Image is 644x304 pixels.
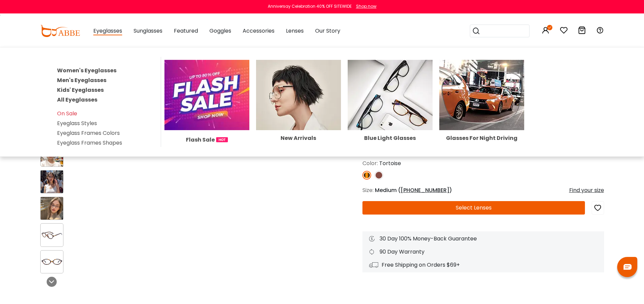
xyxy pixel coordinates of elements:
img: abbeglasses.com [40,25,80,37]
a: Shop now [353,3,377,9]
div: Glasses For Night Driving [439,136,524,141]
a: Eyeglass Frames Colors [57,129,120,137]
span: Color: [362,159,378,167]
img: 1724998894317IetNH.gif [216,137,228,142]
img: New Arrivals [256,60,341,130]
img: Blue Light Glasses [348,60,433,130]
a: Glasses For Night Driving [439,91,524,141]
div: New Arrivals [256,136,341,141]
img: Glasses For Night Driving [439,60,524,130]
a: Eyeglass Styles [57,119,97,127]
div: 90 Day Warranty [369,248,597,256]
span: Accessories [243,27,275,35]
div: Free Shipping on Orders $69+ [369,261,597,269]
img: Knowledge Tortoise Acetate Eyeglasses , UniversalBridgeFit Frames from ABBE Glasses [41,170,63,193]
button: Select Lenses [362,201,585,215]
span: Flash Sale [186,136,215,144]
img: Flash Sale [164,60,249,130]
a: Men's Eyeglasses [57,76,106,84]
span: Our Story [315,27,340,35]
span: [PHONE_NUMBER] [401,186,449,194]
span: Featured [174,27,198,35]
div: 30 Day 100% Money-Back Guarantee [369,235,597,243]
img: Knowledge Tortoise Acetate Eyeglasses , UniversalBridgeFit Frames from ABBE Glasses [41,256,63,268]
a: New Arrivals [256,91,341,141]
div: Shop now [356,3,377,9]
span: Goggles [209,27,231,35]
span: Eyeglasses [93,27,122,35]
a: Flash Sale [164,91,249,144]
a: Blue Light Glasses [348,91,433,141]
div: Blue Light Glasses [348,136,433,141]
img: Knowledge Tortoise Acetate Eyeglasses , UniversalBridgeFit Frames from ABBE Glasses [41,197,63,220]
a: Eyeglass Frames Shapes [57,139,122,147]
a: All Eyeglasses [57,96,97,104]
span: Medium ( ) [375,186,452,194]
span: Tortoise [379,159,401,167]
img: Knowledge Tortoise Acetate Eyeglasses , UniversalBridgeFit Frames from ABBE Glasses [41,229,63,241]
span: Sunglasses [134,27,162,35]
img: chat [624,264,632,270]
span: Size: [362,186,374,194]
a: Kids' Eyeglasses [57,86,104,94]
span: Lenses [286,27,304,35]
a: On Sale [57,110,77,117]
div: Find your size [569,186,604,194]
div: Anniversay Celebration 40% OFF SITEWIDE [268,3,352,9]
a: Women's Eyeglasses [57,67,116,74]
